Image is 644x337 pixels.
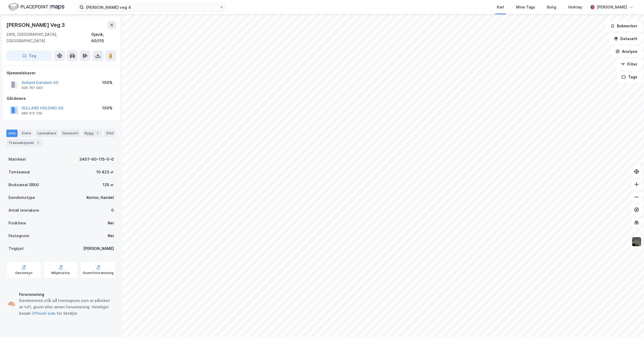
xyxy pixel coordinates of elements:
[6,139,43,147] div: Transaksjoner
[568,4,582,10] div: Verktøy
[91,31,116,44] div: Gjøvik, 60/115
[35,130,58,137] div: Leietakere
[9,2,64,12] img: logo.f888ab2527a4732fd821a326f86c7f29.svg
[547,4,556,10] div: Bolig
[51,271,70,275] div: Miljøstatus
[616,59,642,70] button: Filter
[83,245,114,252] div: [PERSON_NAME]
[606,21,642,31] button: Bokmerker
[79,156,114,163] div: 3407-60-115-0-0
[35,140,41,146] div: 7
[497,4,504,10] div: Kart
[111,207,114,214] div: 0
[95,131,100,136] div: 1
[103,182,114,188] div: 125 ㎡
[617,312,644,337] div: Kontrollprogram for chat
[617,312,644,337] iframe: Chat Widget
[611,46,642,57] button: Analyse
[9,233,29,239] div: Festegrunn
[6,50,52,61] button: Tag
[96,169,114,175] div: 10 423 ㎡
[60,130,80,137] div: Datasett
[9,245,24,252] div: Tinglyst
[86,194,114,201] div: Kontor, Handel
[9,220,26,226] div: Punktleie
[516,4,535,10] div: Mine Tags
[82,130,102,137] div: Bygg
[108,233,114,239] div: Nei
[19,291,114,298] div: Forurensning
[19,297,114,317] div: Eiendommen står på tomtegrunn som er påvirket av luft, grunn eller annen forurensning. Vennligst ...
[83,271,114,275] div: Grunnforurensning
[15,271,32,275] div: Geoinnsyn
[9,207,39,214] div: Antall leietakere
[7,95,116,102] div: Gårdeiere
[22,111,42,116] div: 989 015 729
[7,70,116,76] div: Hjemmelshaver
[20,130,33,137] div: Eiere
[631,237,642,247] img: 9k=
[6,130,18,137] div: Info
[102,105,113,111] div: 100%
[6,31,91,44] div: 2816, [GEOGRAPHIC_DATA], [GEOGRAPHIC_DATA]
[108,220,114,226] div: Nei
[22,86,43,90] div: 928 767 493
[84,3,219,11] input: Søk på adresse, matrikkel, gårdeiere, leietakere eller personer
[9,156,26,163] div: Matrikkel
[6,21,66,29] div: [PERSON_NAME] Veg 3
[597,4,627,10] div: [PERSON_NAME]
[9,194,35,201] div: Eiendomstype
[104,130,116,137] div: ESG
[102,79,113,86] div: 100%
[9,182,39,188] div: Bruksareal (BRA)
[9,169,30,175] div: Tomteareal
[609,33,642,44] button: Datasett
[617,72,642,82] button: Tags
